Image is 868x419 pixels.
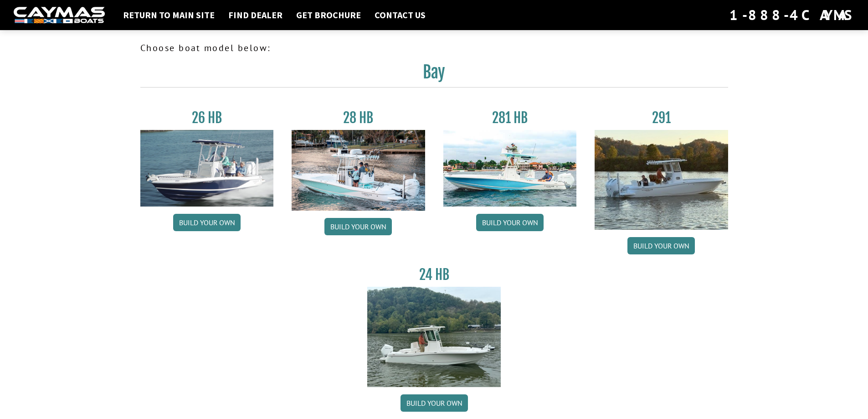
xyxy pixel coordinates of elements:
img: 24_HB_thumbnail.jpg [367,287,501,387]
a: Contact Us [370,9,430,21]
img: 291_Thumbnail.jpg [595,130,728,230]
h3: 26 HB [140,109,274,126]
a: Get Brochure [292,9,365,21]
h3: 291 [595,109,728,126]
h3: 24 HB [367,266,501,283]
a: Build your own [324,218,392,235]
h3: 281 HB [443,109,577,126]
div: 1-888-4CAYMAS [729,5,854,25]
a: Build your own [476,214,544,231]
h2: Bay [140,62,728,88]
img: 26_new_photo_resized.jpg [140,130,274,207]
a: Build your own [401,394,468,412]
a: Build your own [627,237,695,254]
img: white-logo-c9c8dbefe5ff5ceceb0f0178aa75bf4bb51f6bca0971e226c86eb53dfe498488.png [14,7,105,24]
img: 28_hb_thumbnail_for_caymas_connect.jpg [292,130,425,211]
a: Find Dealer [224,9,287,21]
p: Choose boat model below: [140,41,728,55]
a: Build your own [173,214,241,231]
h3: 28 HB [292,109,425,126]
a: Return to main site [118,9,219,21]
img: 28-hb-twin.jpg [443,130,577,207]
